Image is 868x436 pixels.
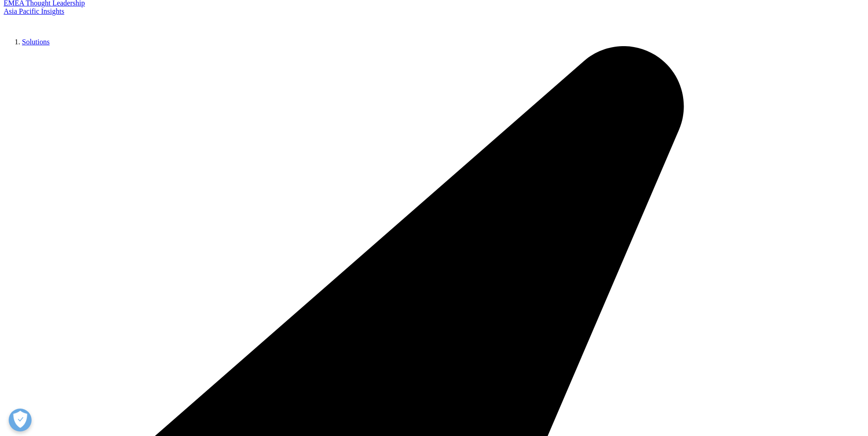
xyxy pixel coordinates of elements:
[22,38,49,46] a: Solutions
[4,16,77,29] img: IQVIA Healthcare Information Technology and Pharma Clinical Research Company
[4,7,64,15] a: Asia Pacific Insights
[9,409,32,431] button: Open Preferences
